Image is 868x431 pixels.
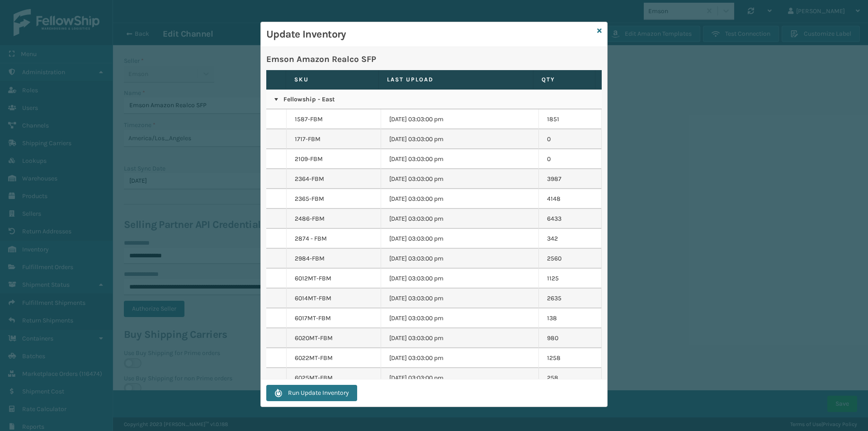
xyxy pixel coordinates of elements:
td: [DATE] 03:03:00 pm [381,169,539,189]
td: 6017MT-FBM [287,308,381,328]
td: 2635 [539,289,602,308]
td: 4148 [539,189,602,209]
p: Fellowship - East [274,95,594,104]
td: 6014MT-FBM [287,289,381,308]
h3: Update Inventory [266,28,594,41]
td: [DATE] 03:03:00 pm [381,289,539,308]
td: [DATE] 03:03:00 pm [381,129,539,149]
td: 1258 [539,348,602,368]
td: [DATE] 03:03:00 pm [381,328,539,348]
td: 2984-FBM [287,249,381,269]
td: 3987 [539,169,602,189]
td: 1851 [539,109,602,129]
td: 1125 [539,269,602,289]
td: [DATE] 03:03:00 pm [381,368,539,388]
label: Last Upload [387,76,525,84]
td: 1587-FBM [287,109,381,129]
td: 258 [539,368,602,388]
button: Run Update Inventory [266,385,357,401]
td: 0 [539,129,602,149]
td: 2874 - FBM [287,229,381,249]
td: 2364-FBM [287,169,381,189]
td: 2486-FBM [287,209,381,229]
td: [DATE] 03:03:00 pm [381,109,539,129]
td: [DATE] 03:03:00 pm [381,348,539,368]
td: 6025MT-FBM [287,368,381,388]
td: 2109-FBM [287,149,381,169]
td: 342 [539,229,602,249]
td: [DATE] 03:03:00 pm [381,249,539,269]
td: 6020MT-FBM [287,328,381,348]
td: [DATE] 03:03:00 pm [381,149,539,169]
td: 138 [539,308,602,328]
td: [DATE] 03:03:00 pm [381,209,539,229]
p: Emson Amazon Realco SFP [266,52,602,66]
td: [DATE] 03:03:00 pm [381,308,539,328]
label: SKU [294,76,370,84]
td: 2560 [539,249,602,269]
td: 6433 [539,209,602,229]
td: [DATE] 03:03:00 pm [381,189,539,209]
td: 1717-FBM [287,129,381,149]
label: QTY [542,76,587,84]
td: [DATE] 03:03:00 pm [381,269,539,289]
td: 6012MT-FBM [287,269,381,289]
td: 6022MT-FBM [287,348,381,368]
td: [DATE] 03:03:00 pm [381,229,539,249]
td: 0 [539,149,602,169]
td: 980 [539,328,602,348]
td: 2365-FBM [287,189,381,209]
